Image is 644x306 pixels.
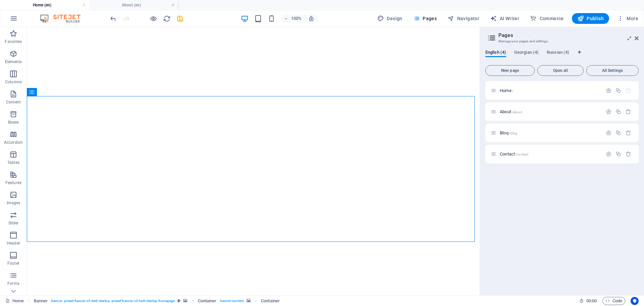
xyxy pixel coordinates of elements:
span: AI Writer [490,15,519,22]
i: On resize automatically adjust zoom level to fit chosen device. [308,15,314,21]
div: Remove [626,151,631,157]
div: About/about [498,110,602,114]
div: Home/ [498,88,602,93]
span: . banner-content [219,297,244,305]
div: Duplicate [615,151,621,157]
p: Elements [5,59,22,64]
span: Home [500,88,514,93]
img: Editor Logo [39,14,89,23]
span: /about [512,110,522,114]
span: . banner .preset-banner-v3-tech-startup .preset-banner-v3-tech-startup-homepage [50,297,175,305]
a: Click to cancel selection. Double-click to open Pages [5,297,24,305]
span: Russian (4) [547,48,569,58]
span: Pages [413,15,437,22]
h6: 100% [291,14,302,23]
div: Remove [626,130,631,136]
i: Save (Ctrl+S) [176,15,184,23]
div: Duplicate [615,88,621,93]
div: Settings [606,88,611,93]
i: Reload page [163,15,171,23]
div: The startpage cannot be deleted [626,88,631,93]
button: New page [485,65,535,76]
span: Click to open page [500,109,522,114]
button: Design [375,13,405,24]
h4: About (en) [89,1,178,9]
span: Publish [577,15,604,22]
div: Remove [626,109,631,115]
button: Navigator [445,13,482,24]
span: Contact [500,151,528,157]
div: Duplicate [615,109,621,115]
span: Georgian (4) [514,48,539,58]
button: All Settings [586,65,639,76]
p: Header [7,241,20,246]
h6: Session time [579,297,597,305]
div: Language Tabs [485,50,639,62]
span: /contact [516,152,528,156]
span: Click to select. Double-click to edit [198,297,217,305]
span: Click to select. Double-click to edit [261,297,280,305]
button: save [176,14,184,23]
span: English (4) [485,48,506,58]
p: Features [5,180,21,185]
p: Footer [7,261,19,266]
span: All Settings [589,69,636,73]
button: Commerce [527,13,567,24]
span: Code [605,297,622,305]
button: More [614,13,641,24]
span: More [617,15,638,22]
span: Click to select. Double-click to edit [34,297,48,305]
p: Accordion [4,140,23,145]
p: Content [6,99,21,105]
div: Contact/contact [498,152,602,156]
button: AI Writer [487,13,522,24]
span: Click to open page [500,130,517,135]
span: Open all [540,69,581,73]
p: Slider [8,220,19,226]
h3: Manage your pages and settings [498,38,625,44]
div: Blog/blog [498,131,602,135]
i: This element is a customizable preset [177,299,180,303]
button: Usercentrics [631,297,639,305]
div: Settings [606,151,611,157]
span: 00 00 [586,297,597,305]
nav: breadcrumb [34,297,280,305]
i: This element contains a background [247,299,251,303]
div: Settings [606,130,611,136]
span: Navigator [447,15,479,22]
span: New page [488,69,532,73]
span: / [512,89,514,93]
p: Images [7,200,20,206]
button: Code [602,297,625,305]
p: Tables [7,160,19,165]
span: Commerce [530,15,564,22]
div: Design (Ctrl+Alt+Y) [375,13,405,24]
button: Pages [411,13,439,24]
p: Forms [7,281,19,286]
button: Open all [537,65,584,76]
span: /blog [509,131,518,135]
p: Favorites [5,39,22,44]
span: Design [377,15,402,22]
button: undo [109,14,117,23]
div: Settings [606,109,611,115]
h2: Pages [498,32,639,38]
p: Columns [5,79,22,85]
button: reload [163,14,171,23]
i: This element contains a background [183,299,187,303]
p: Boxes [8,120,19,125]
i: Undo: Edit headline (Ctrl+Z) [109,15,117,23]
button: 100% [281,14,305,23]
button: Click here to leave preview mode and continue editing [149,14,157,23]
span: : [591,298,592,303]
div: Duplicate [615,130,621,136]
button: Publish [572,13,609,24]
